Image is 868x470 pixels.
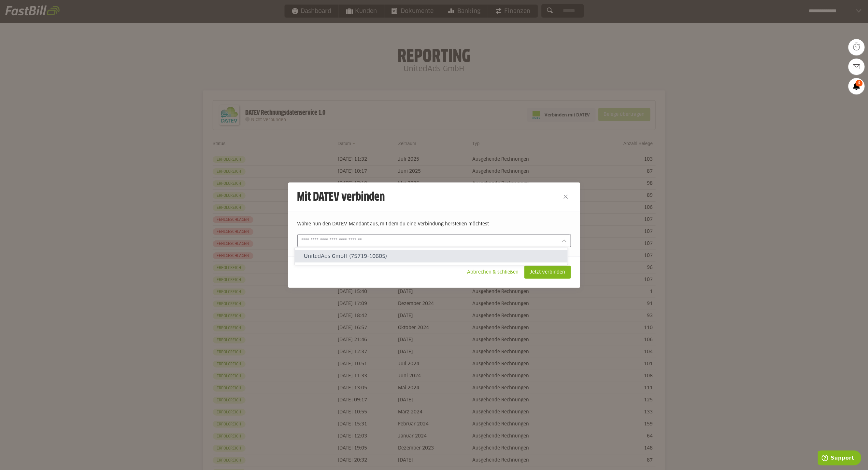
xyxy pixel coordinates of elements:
[462,266,524,279] sl-button: Abbrechen & schließen
[524,266,571,279] sl-button: Jetzt verbinden
[295,250,568,262] sl-option: UnitedAds GmbH (75719-10605)
[856,80,863,87] span: 3
[818,450,861,467] iframe: Öffnet ein Widget, in dem Sie weitere Informationen finden
[848,78,865,94] a: 3
[297,221,571,228] p: Wähle nun den DATEV-Mandant aus, mit dem du eine Verbindung herstellen möchtest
